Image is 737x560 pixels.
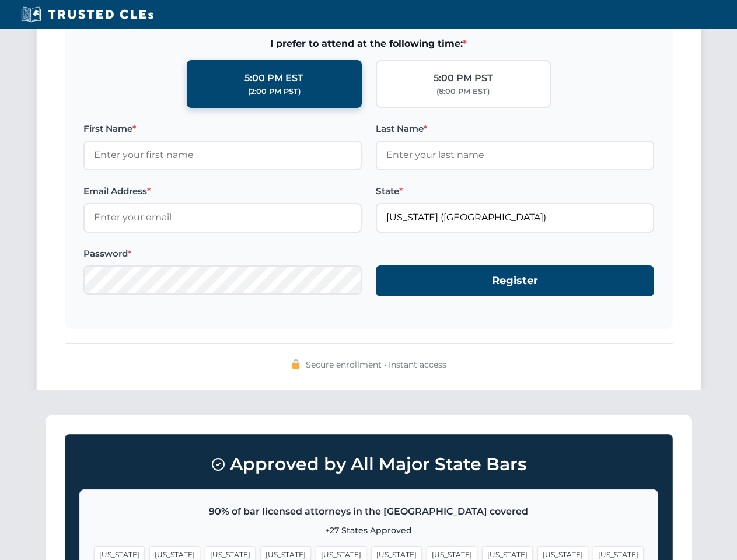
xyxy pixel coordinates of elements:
[436,86,490,97] div: (8:00 PM EST)
[83,141,362,170] input: Enter your first name
[291,359,301,369] img: 🔒
[248,86,301,97] div: (2:00 PM PST)
[83,247,362,261] label: Password
[376,141,654,170] input: Enter your last name
[79,449,658,480] h3: Approved by All Major State Bars
[306,358,446,371] span: Secure enrollment • Instant access
[83,203,362,232] input: Enter your email
[376,184,654,198] label: State
[83,122,362,136] label: First Name
[83,36,654,51] span: I prefer to attend at the following time:
[376,122,654,136] label: Last Name
[376,265,654,296] button: Register
[94,504,644,519] p: 90% of bar licensed attorneys in the [GEOGRAPHIC_DATA] covered
[244,71,303,86] div: 5:00 PM EST
[83,184,362,198] label: Email Address
[18,6,157,23] img: Trusted CLEs
[376,203,654,232] input: Florida (FL)
[434,71,493,86] div: 5:00 PM PST
[94,524,644,537] p: +27 States Approved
